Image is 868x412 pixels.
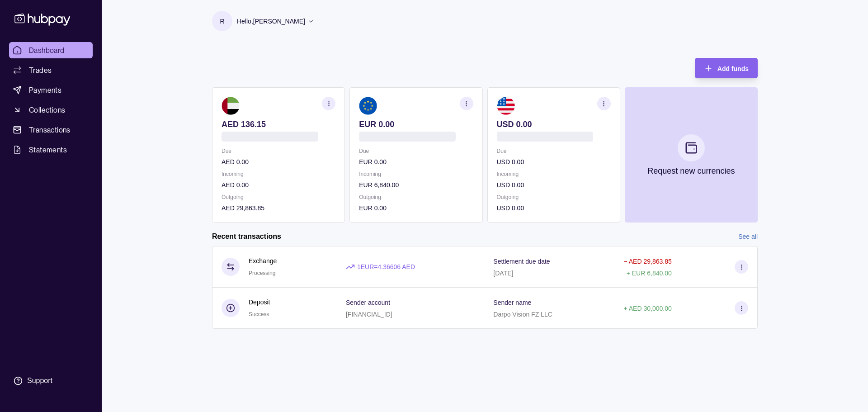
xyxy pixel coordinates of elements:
p: EUR 0.00 [359,119,473,129]
button: Request new currencies [625,87,758,223]
p: AED 29,863.85 [222,203,335,213]
a: Support [9,371,93,390]
button: Add funds [695,58,758,78]
span: Success [249,311,269,317]
p: 1 EUR = 4.36606 AED [357,262,415,272]
p: Hello, [PERSON_NAME] [237,16,305,26]
h2: Recent transactions [212,232,281,242]
img: ae [222,97,240,115]
p: USD 0.00 [497,203,611,213]
span: Collections [29,104,65,115]
img: us [497,97,515,115]
p: Incoming [359,169,473,179]
p: EUR 0.00 [359,157,473,167]
p: Sender account [346,299,390,306]
p: [DATE] [493,270,513,277]
p: R [220,16,224,26]
p: EUR 6,840.00 [359,180,473,190]
a: Dashboard [9,42,93,58]
p: Outgoing [359,192,473,202]
a: Payments [9,82,93,98]
p: EUR 0.00 [359,203,473,213]
p: AED 0.00 [222,157,335,167]
p: Sender name [493,299,531,306]
p: Due [359,146,473,156]
p: Settlement due date [493,258,550,265]
p: − AED 29,863.85 [623,258,671,265]
p: Due [497,146,611,156]
p: Request new currencies [647,166,735,176]
span: Payments [29,85,61,95]
a: Transactions [9,122,93,138]
p: Deposit [249,297,270,307]
p: Due [222,146,335,156]
p: USD 0.00 [497,180,611,190]
p: Darpo Vision FZ LLC [493,311,552,318]
span: Transactions [29,124,71,135]
a: See all [738,232,758,242]
p: USD 0.00 [497,157,611,167]
span: Add funds [717,65,749,72]
a: Trades [9,62,93,78]
span: Processing [249,270,275,276]
p: Incoming [497,169,611,179]
p: Outgoing [222,192,335,202]
p: Exchange [249,256,277,266]
img: eu [359,97,377,115]
span: Dashboard [29,45,65,56]
p: [FINANCIAL_ID] [346,311,392,318]
p: + EUR 6,840.00 [627,270,672,277]
a: Collections [9,102,93,118]
p: AED 136.15 [222,119,335,129]
span: Trades [29,65,52,76]
span: Statements [29,144,67,155]
p: Outgoing [497,192,611,202]
p: + AED 30,000.00 [623,305,671,312]
p: USD 0.00 [497,119,611,129]
a: Statements [9,142,93,158]
p: Incoming [222,169,335,179]
div: Support [27,376,52,386]
p: AED 0.00 [222,180,335,190]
